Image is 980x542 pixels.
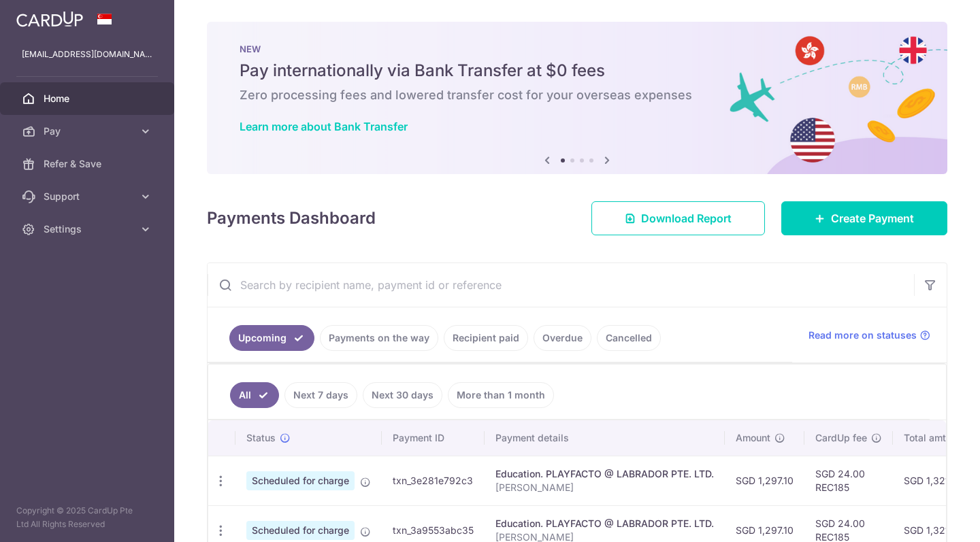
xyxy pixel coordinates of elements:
h4: Payments Dashboard [207,206,376,231]
span: Home [44,92,133,105]
p: [EMAIL_ADDRESS][DOMAIN_NAME] [22,48,152,61]
a: Read more on statuses [808,328,930,342]
a: Learn more about Bank Transfer [240,120,408,133]
td: SGD 1,297.10 [725,456,804,505]
span: Download Report [641,210,732,226]
span: Scheduled for charge [246,471,355,490]
span: Support [44,190,133,203]
th: Payment details [485,420,725,456]
a: Recipient paid [444,325,528,351]
span: Pay [44,124,133,138]
img: Bank transfer banner [207,22,947,174]
p: NEW [240,44,915,54]
span: Refer & Save [44,157,133,171]
a: Next 30 days [363,382,442,408]
span: CardUp fee [815,431,867,445]
span: Create Payment [831,210,914,226]
span: Status [246,431,276,445]
a: All [230,382,279,408]
div: Education. PLAYFACTO @ LABRADOR PTE. LTD. [495,517,714,530]
a: Upcoming [229,325,314,351]
a: Next 7 days [284,382,357,408]
span: Settings [44,222,133,236]
a: More than 1 month [448,382,554,408]
img: CardUp [16,11,83,27]
h6: Zero processing fees and lowered transfer cost for your overseas expenses [240,87,915,103]
a: Download Report [591,201,765,235]
p: [PERSON_NAME] [495,481,714,494]
th: Payment ID [382,420,485,456]
h5: Pay internationally via Bank Transfer at $0 fees [240,60,915,82]
span: Amount [736,431,770,445]
a: Overdue [534,325,591,351]
td: SGD 24.00 REC185 [804,456,893,505]
input: Search by recipient name, payment id or reference [208,263,914,307]
a: Payments on the way [320,325,438,351]
span: Scheduled for charge [246,521,355,540]
span: Read more on statuses [808,328,917,342]
td: SGD 1,321.10 [893,456,975,505]
a: Cancelled [597,325,661,351]
td: txn_3e281e792c3 [382,456,485,505]
a: Create Payment [781,201,947,235]
div: Education. PLAYFACTO @ LABRADOR PTE. LTD. [495,467,714,481]
span: Total amt. [904,431,949,445]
